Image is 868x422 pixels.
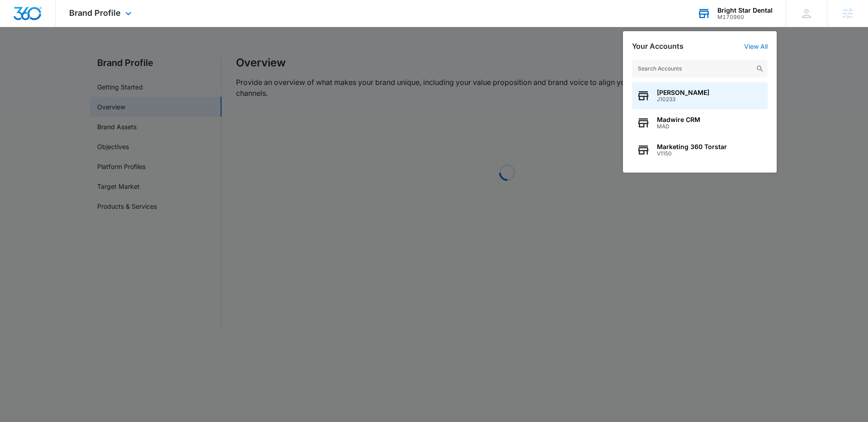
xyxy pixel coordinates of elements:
h2: Your Accounts [632,42,684,51]
button: [PERSON_NAME]J10233 [632,82,768,109]
input: Search Accounts [632,60,768,78]
div: account name [717,7,773,14]
a: View All [744,42,768,50]
span: V1150 [657,150,727,157]
span: [PERSON_NAME] [657,89,709,96]
div: account id [717,14,773,20]
button: Madwire CRMMAD [632,109,768,136]
span: MAD [657,123,700,130]
span: Brand Profile [69,8,121,18]
button: Marketing 360 TorstarV1150 [632,136,768,164]
span: Marketing 360 Torstar [657,143,727,150]
span: Madwire CRM [657,116,700,123]
span: J10233 [657,96,709,103]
